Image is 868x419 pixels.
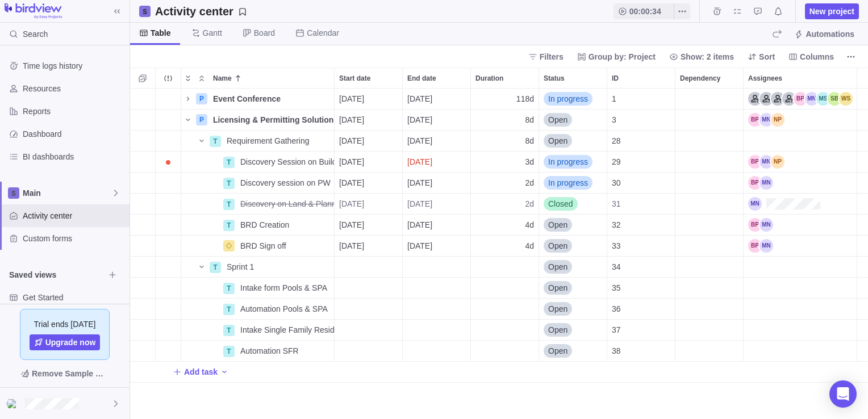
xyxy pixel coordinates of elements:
[675,89,744,110] div: Dependency
[539,89,607,109] div: In progress
[23,60,125,72] span: Time logs history
[729,3,745,19] span: My assignments
[525,177,534,188] span: 2d
[335,68,402,88] div: Start date
[748,113,762,127] div: Brad Purdue
[744,215,857,236] div: Assignees
[156,152,181,173] div: Trouble indication
[539,278,607,299] div: Status
[5,3,62,19] img: logo
[335,89,403,110] div: Start date
[675,215,744,236] div: Dependency
[750,9,766,18] a: Approval requests
[403,215,471,236] div: End date
[210,262,221,273] div: T
[407,177,432,188] span: [DATE]
[181,152,335,173] div: Name
[539,341,607,362] div: Status
[105,267,120,283] span: Browse views
[607,110,675,130] div: 3
[539,194,607,214] div: Closed
[156,173,181,194] div: Trouble indication
[748,92,762,106] div: Event Manager
[607,89,675,109] div: 1
[223,178,235,189] div: T
[748,73,782,84] span: Assignees
[809,6,854,17] span: New project
[407,198,432,209] span: [DATE]
[759,113,773,127] div: Mario Noronha
[339,240,364,252] span: [DATE]
[607,278,675,299] div: ID
[612,114,616,125] span: 3
[403,152,470,172] div: highlight
[771,92,784,106] div: Marketing Manager
[748,155,762,169] div: Brad Purdue
[816,92,830,106] div: Mark Steinson
[236,194,334,214] div: Discovery on Land & Plannning
[607,341,675,362] div: ID
[23,210,125,221] span: Activity center
[156,110,181,131] div: Trouble indication
[208,89,334,109] div: Event Conference
[339,135,364,146] span: [DATE]
[407,240,432,252] span: [DATE]
[475,73,503,84] span: Duration
[539,320,607,341] div: Status
[156,257,181,278] div: Trouble indication
[223,157,235,168] div: T
[335,110,403,131] div: Start date
[539,173,607,193] div: In progress
[30,334,101,350] span: Upgrade now
[156,131,181,152] div: Trouble indication
[612,156,621,167] span: 29
[516,93,534,104] span: 118d
[45,337,96,348] span: Upgrade now
[471,194,539,215] div: Duration
[539,89,607,110] div: Status
[156,341,181,362] div: Trouble indication
[181,70,195,86] span: Expand
[220,364,229,380] span: Add activity
[548,219,567,231] span: Open
[471,215,539,236] div: Duration
[771,155,784,169] div: Natalie Prague
[23,128,125,140] span: Dashboard
[612,177,621,188] span: 30
[471,278,539,299] div: Duration
[23,187,111,199] span: Main
[196,93,207,104] div: P
[744,68,857,88] div: Assignees
[156,89,181,110] div: Trouble indication
[403,257,471,278] div: End date
[665,49,738,65] span: Show: 2 items
[407,156,432,167] span: [DATE]
[744,257,857,278] div: Assignees
[203,27,222,39] span: Gantt
[240,177,331,188] span: Discovery session on PW
[403,320,471,341] div: End date
[525,135,534,146] span: 8d
[607,257,675,278] div: ID
[471,257,539,278] div: Duration
[227,135,310,146] span: Requirement Gathering
[612,198,621,209] span: 31
[23,233,125,244] span: Custom forms
[181,89,335,110] div: Name
[806,28,854,40] span: Automations
[339,114,364,125] span: [DATE]
[471,341,539,362] div: Duration
[759,239,773,253] div: Mario Noronha
[828,92,841,106] div: Sandra Bellmont
[607,299,675,320] div: ID
[181,215,335,236] div: Name
[769,26,785,42] span: The action will be redone: setting 'I'm done' for task assignment
[130,362,868,383] div: Add New
[32,367,109,380] span: Remove Sample Data
[743,49,779,65] span: Sort
[407,135,432,146] span: [DATE]
[548,93,588,104] span: In progress
[539,299,607,320] div: Status
[744,320,857,341] div: Assignees
[607,110,675,131] div: ID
